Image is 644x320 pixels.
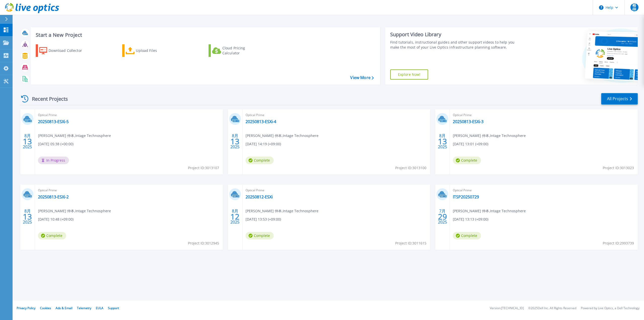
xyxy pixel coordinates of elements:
[36,32,374,38] h3: Start a New Project
[528,307,576,310] li: © 2025 Dell Inc. All Rights Reserved
[246,141,281,147] span: [DATE] 14:19 (+09:00)
[453,133,526,138] span: [PERSON_NAME] 仲本 , Intage Technosphere
[246,188,427,193] span: Optical Prime
[40,306,51,310] a: Cookies
[246,217,281,222] span: [DATE] 13:53 (+09:00)
[246,133,318,138] span: [PERSON_NAME] 仲本 , Intage Technosphere
[246,194,273,199] a: 20250812-ESXi
[601,93,638,104] a: All Projects
[36,44,92,57] a: Download Collector
[38,188,220,193] span: Optical Prime
[246,208,318,214] span: [PERSON_NAME] 仲本 , Intage Technosphere
[246,232,274,239] span: Complete
[438,132,447,151] div: 8月 2025
[395,240,426,246] span: Project ID: 3011615
[246,119,276,124] a: 20250813-ESXi-4
[453,232,481,239] span: Complete
[38,217,73,222] span: [DATE] 10:48 (+09:00)
[77,306,91,310] a: Telemetry
[23,215,32,219] span: 13
[23,139,32,144] span: 13
[38,141,73,147] span: [DATE] 05:38 (+00:00)
[38,112,220,118] span: Optical Prime
[230,139,239,144] span: 13
[438,139,447,144] span: 13
[438,215,447,219] span: 29
[49,46,89,56] div: Download Collector
[453,141,488,147] span: [DATE] 13:01 (+09:00)
[56,306,72,310] a: Ads & Email
[395,165,426,171] span: Project ID: 3013100
[453,157,481,164] span: Complete
[453,188,635,193] span: Optical Prime
[630,3,638,11] span: 裕仲
[188,165,219,171] span: Project ID: 3013107
[581,307,639,310] li: Powered by Live Optics, a Dell Technology
[23,132,32,151] div: 8月 2025
[603,240,634,246] span: Project ID: 2993739
[246,112,427,118] span: Optical Prime
[230,132,240,151] div: 8月 2025
[38,194,69,199] a: 20250813-ESXi-2
[38,157,69,164] span: In Progress
[122,44,178,57] a: Upload Files
[38,133,111,138] span: [PERSON_NAME] 仲本 , Intage Technosphere
[453,112,635,118] span: Optical Prime
[246,157,274,164] span: Complete
[230,207,240,226] div: 8月 2025
[390,40,521,50] div: Find tutorials, instructional guides and other support videos to help you make the most of your L...
[390,69,428,80] a: Explore Now!
[453,208,526,214] span: [PERSON_NAME] 仲本 , Intage Technosphere
[23,207,32,226] div: 8月 2025
[136,46,176,56] div: Upload Files
[453,217,488,222] span: [DATE] 13:13 (+09:00)
[96,306,103,310] a: EULA
[38,119,69,124] a: 20250813-ESXi-5
[17,306,35,310] a: Privacy Policy
[390,31,521,38] div: Support Video Library
[222,46,263,56] div: Cloud Pricing Calculator
[350,75,374,80] a: View More
[38,232,66,239] span: Complete
[19,93,75,105] div: Recent Projects
[230,215,239,219] span: 12
[438,207,447,226] div: 7月 2025
[38,208,111,214] span: [PERSON_NAME] 仲本 , Intage Technosphere
[108,306,119,310] a: Support
[209,44,265,57] a: Cloud Pricing Calculator
[490,307,524,310] li: Version: [TECHNICAL_ID]
[188,240,219,246] span: Project ID: 3012945
[453,194,479,199] a: ITSP20250729
[603,165,634,171] span: Project ID: 3013023
[453,119,484,124] a: 20250813-ESXi-3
